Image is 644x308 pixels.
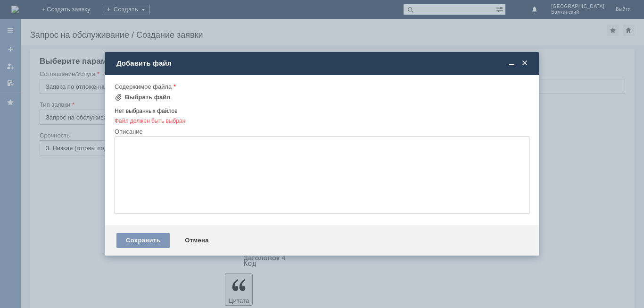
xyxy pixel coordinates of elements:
div: Выбрать файл [125,94,171,101]
div: Нет выбранных файлов [115,104,529,115]
div: Файл должен быть выбран [115,115,529,128]
div: Содержимое файла [115,84,528,90]
div: Добавить файл [116,59,529,68]
span: Закрыть [520,59,529,68]
div: Добрый день! Прошу удалить отложенный чек от [DATE] [4,4,138,19]
span: Свернуть (Ctrl + M) [507,59,516,68]
div: Описание [115,128,528,135]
